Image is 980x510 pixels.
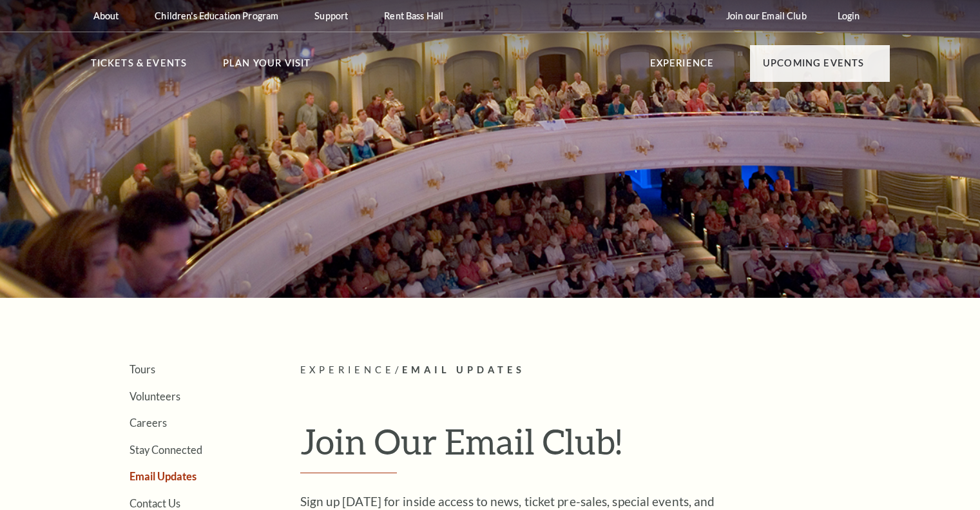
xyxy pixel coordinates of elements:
[130,470,197,482] a: Email Updates
[223,55,311,79] p: Plan Your Visit
[93,10,119,21] p: About
[300,364,396,375] span: Experience
[130,497,180,509] a: Contact Us
[91,55,187,79] p: Tickets & Events
[763,55,865,79] p: Upcoming Events
[130,417,167,429] a: Careers
[384,10,443,21] p: Rent Bass Hall
[402,364,525,375] span: Email Updates
[130,390,180,402] a: Volunteers
[300,362,890,378] p: /
[314,10,348,21] p: Support
[155,10,278,21] p: Children's Education Program
[300,420,890,473] h1: Join Our Email Club!
[130,444,202,456] a: Stay Connected
[130,363,155,375] a: Tours
[650,55,715,79] p: Experience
